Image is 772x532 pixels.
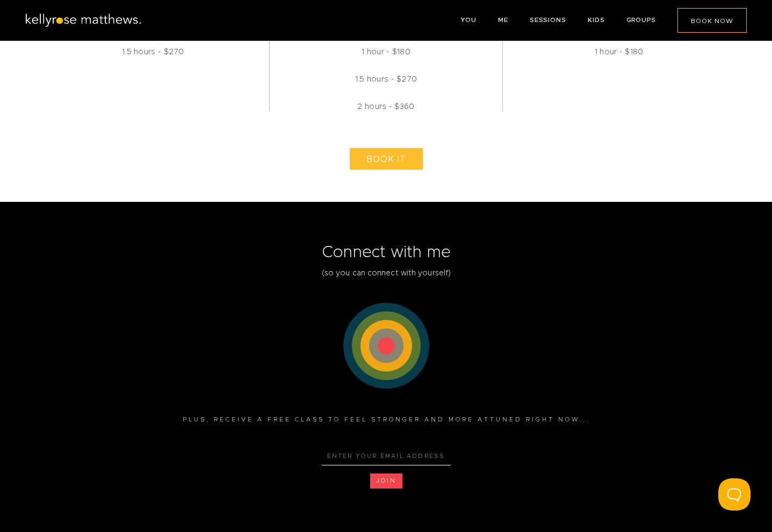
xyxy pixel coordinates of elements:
a: Kellyrose Matthews logo [24,19,142,30]
h4: (so you can connect with yourself) [80,268,692,292]
input: ENTER YOUR EMAIL ADDRESS [322,448,451,465]
p: Plus, receive a free class to feel stronger and more attuned right now... [80,399,692,435]
a: ME [498,17,508,23]
a: BOOK NOW [677,8,747,33]
a: BOOK IT [350,148,423,170]
a: GROUPS [626,17,656,23]
h3: Connect with me [80,242,692,263]
iframe: Toggle Customer Support [718,478,751,511]
span: BOOK IT [366,155,406,164]
img: Kellyrose Matthews logo [24,13,142,28]
a: YOU [460,17,477,23]
span: BOOK NOW [691,18,733,24]
button: JOIN [370,473,402,489]
a: SESSIONS [530,17,566,23]
a: KIDS [588,17,605,23]
img: five elements diagram [343,303,429,389]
